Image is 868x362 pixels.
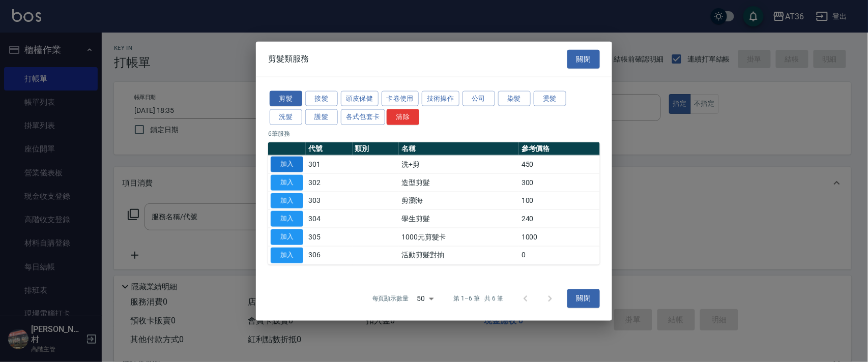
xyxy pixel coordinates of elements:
[271,157,303,172] button: 加入
[271,174,303,190] button: 加入
[519,246,600,264] td: 0
[271,247,303,263] button: 加入
[306,209,353,228] td: 304
[306,155,353,173] td: 301
[341,109,385,125] button: 各式包套卡
[268,129,600,138] p: 6 筆服務
[567,289,600,308] button: 關閉
[413,285,438,312] div: 50
[306,173,353,192] td: 302
[382,90,419,106] button: 卡卷使用
[353,142,399,156] th: 類別
[306,246,353,264] td: 306
[271,193,303,208] button: 加入
[519,192,600,210] td: 100
[372,294,409,303] p: 每頁顯示數量
[519,209,600,228] td: 240
[399,142,519,156] th: 名稱
[341,90,379,106] button: 頭皮保健
[271,229,303,245] button: 加入
[399,209,519,228] td: 學生剪髮
[305,109,338,125] button: 護髮
[399,192,519,210] td: 剪瀏海
[399,173,519,192] td: 造型剪髮
[519,142,600,156] th: 參考價格
[399,246,519,264] td: 活動剪髮對抽
[519,228,600,246] td: 1000
[387,109,419,125] button: 清除
[534,90,566,106] button: 燙髮
[422,90,459,106] button: 技術操作
[270,90,302,106] button: 剪髮
[519,173,600,192] td: 300
[271,211,303,227] button: 加入
[399,228,519,246] td: 1000元剪髮卡
[454,294,503,303] p: 第 1–6 筆 共 6 筆
[498,90,531,106] button: 染髮
[567,50,600,69] button: 關閉
[519,155,600,173] td: 450
[306,142,353,156] th: 代號
[399,155,519,173] td: 洗+剪
[305,90,338,106] button: 接髮
[268,54,309,64] span: 剪髮類服務
[270,109,302,125] button: 洗髮
[306,192,353,210] td: 303
[462,90,495,106] button: 公司
[306,228,353,246] td: 305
